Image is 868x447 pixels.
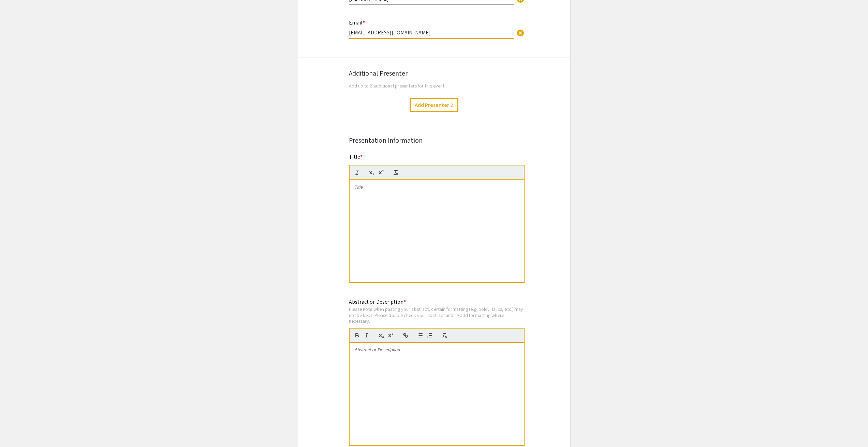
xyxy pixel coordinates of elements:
mat-label: Title [349,153,363,160]
button: Add Presenter 2 [410,98,458,112]
mat-label: Abstract or Description [349,298,406,305]
mat-label: Email [349,19,365,26]
div: Additional Presenter [349,68,519,78]
iframe: Chat [5,416,29,442]
span: Add up to 2 additional presenters for this event. [349,82,446,89]
button: Clear [514,26,527,39]
div: Please note when pasting your abstract, certain formatting (e.g. bold, italics, etc.) may not be ... [349,306,525,324]
span: cancel [516,29,525,37]
div: Presentation Information [349,135,519,145]
input: Type Here [349,29,514,36]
